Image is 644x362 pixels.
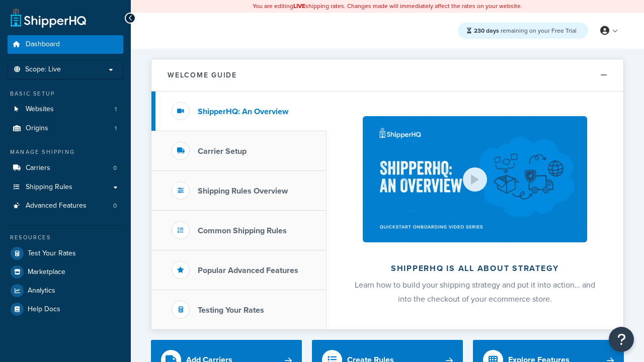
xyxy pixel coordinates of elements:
[8,197,123,215] li: Advanced Features
[28,305,60,314] span: Help Docs
[8,159,123,177] a: Carriers0
[8,244,123,262] a: Test Your Rates
[151,59,623,92] button: Welcome Guide
[28,268,65,277] span: Marketplace
[26,124,48,133] span: Origins
[8,100,123,119] a: Websites1
[115,105,117,114] span: 1
[8,178,123,197] a: Shipping Rules
[26,105,54,114] span: Websites
[198,266,298,275] h3: Popular Advanced Features
[26,202,87,210] span: Advanced Features
[363,116,587,242] img: ShipperHQ is all about strategy
[8,282,123,300] a: Analytics
[26,183,72,192] span: Shipping Rules
[28,287,55,295] span: Analytics
[198,226,287,235] h3: Common Shipping Rules
[8,263,123,281] a: Marketplace
[355,279,595,305] span: Learn how to build your shipping strategy and put it into action… and into the checkout of your e...
[474,26,577,35] span: remaining on your Free Trial
[8,197,123,215] a: Advanced Features0
[28,249,76,258] span: Test Your Rates
[8,233,123,242] div: Resources
[8,300,123,318] a: Help Docs
[198,306,264,315] h3: Testing Your Rates
[198,147,247,156] h3: Carrier Setup
[8,159,123,177] li: Carriers
[609,327,634,352] button: Open Resource Center
[353,264,597,273] h2: ShipperHQ is all about strategy
[8,119,123,138] a: Origins1
[198,107,288,116] h3: ShipperHQ: An Overview
[26,164,50,172] span: Carriers
[8,35,123,54] a: Dashboard
[8,100,123,119] li: Websites
[8,89,123,98] div: Basic Setup
[198,187,288,196] h3: Shipping Rules Overview
[113,164,117,172] span: 0
[474,26,499,35] strong: 230 days
[8,119,123,138] li: Origins
[293,2,305,11] b: LIVE
[115,124,117,133] span: 1
[8,148,123,156] div: Manage Shipping
[168,71,237,79] h2: Welcome Guide
[25,65,61,74] span: Scope: Live
[26,40,60,49] span: Dashboard
[113,202,117,210] span: 0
